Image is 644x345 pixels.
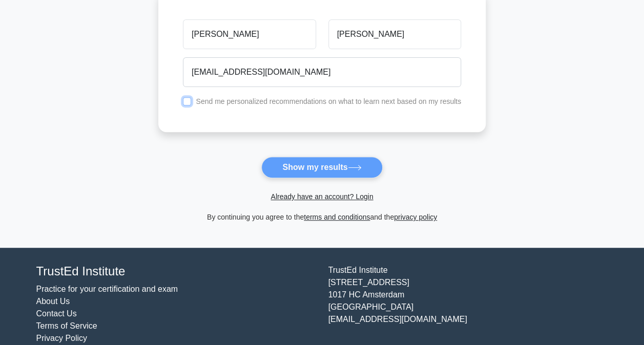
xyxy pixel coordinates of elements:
input: Last name [328,19,461,49]
label: Send me personalized recommendations on what to learn next based on my results [196,97,461,105]
input: Email [183,57,461,87]
a: Terms of Service [36,321,97,330]
a: Privacy Policy [36,334,88,342]
a: About Us [36,297,70,306]
a: privacy policy [394,213,437,221]
a: Contact Us [36,309,77,318]
input: First name [183,19,316,49]
div: By continuing you agree to the and the [152,211,492,223]
a: terms and conditions [304,213,370,221]
div: TrustEd Institute [STREET_ADDRESS] 1017 HC Amsterdam [GEOGRAPHIC_DATA] [EMAIL_ADDRESS][DOMAIN_NAME] [322,264,614,344]
a: Practice for your certification and exam [36,285,178,293]
a: Already have an account? Login [271,192,373,201]
h4: TrustEd Institute [36,264,316,279]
